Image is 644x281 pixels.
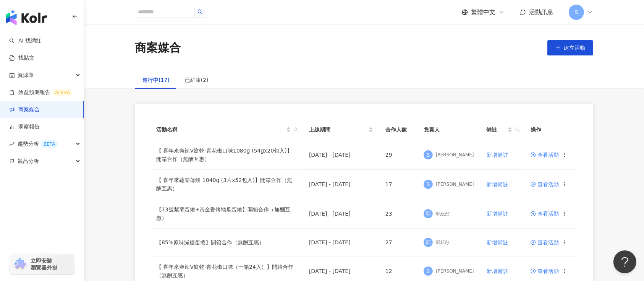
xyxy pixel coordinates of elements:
a: 查看活動 [531,240,559,245]
iframe: Help Scout Beacon - Open [613,250,636,273]
a: 洞察報告 [9,123,40,131]
span: 活動名稱 [156,125,285,134]
td: 【85%原味減糖蛋捲】開箱合作（無酬互惠） [150,229,303,257]
span: S [575,8,578,16]
span: rise [9,141,15,147]
th: 負責人 [417,119,480,140]
span: 繁體中文 [471,8,495,16]
div: [PERSON_NAME] [436,268,474,275]
a: 查看活動 [531,211,559,216]
span: 新增備註 [487,268,508,274]
span: search [294,127,298,132]
span: S [427,267,430,275]
button: 新增備註 [486,147,508,162]
td: 17 [379,170,417,199]
button: 新增備註 [486,206,508,221]
td: [DATE] - [DATE] [303,229,379,257]
span: 新增備註 [487,181,508,187]
th: 備註 [480,119,524,140]
span: S [427,180,430,188]
div: [PERSON_NAME] [436,181,474,188]
td: 【 喜年來蔬菜薄餅 1040g (3片x52包入)】開箱合作（無酬互惠） [150,170,303,199]
th: 活動名稱 [150,119,303,140]
span: 新增備註 [487,239,508,245]
a: 查看活動 [531,182,559,187]
span: 郭 [426,210,431,218]
td: [DATE] - [DATE] [303,140,379,170]
a: 效益預測報告ALPHA [9,89,73,96]
img: logo [6,10,47,25]
span: 資源庫 [18,67,34,84]
a: 查看活動 [531,268,559,274]
td: 27 [379,229,417,257]
a: 商案媒合 [9,106,40,114]
a: 找貼文 [9,54,34,62]
span: 備註 [486,125,506,134]
button: 新增備註 [486,263,508,279]
td: 【 喜年來爽辣V餅乾-青花椒口味1080g (54gx20包入)】開箱合作（無酬互惠） [150,140,303,170]
a: searchAI 找網紅 [9,37,41,45]
span: 競品分析 [18,153,39,170]
td: [DATE] - [DATE] [303,199,379,229]
div: 進行中(17) [142,76,170,84]
span: S [427,151,430,159]
span: search [514,124,521,135]
th: 操作 [524,119,578,140]
span: 新增備註 [487,152,508,158]
div: 郭紜彤 [436,211,450,217]
div: 已結束(2) [185,76,209,84]
div: BETA [40,140,58,148]
div: [PERSON_NAME] [436,152,474,158]
span: 趨勢分析 [18,135,58,153]
th: 上線期間 [303,119,379,140]
a: 查看活動 [531,152,559,158]
img: chrome extension [12,258,27,270]
button: 新增備註 [486,177,508,192]
span: 建立活動 [564,45,585,51]
button: 新增備註 [486,235,508,250]
span: search [197,9,203,15]
button: 建立活動 [547,40,593,55]
td: 【73號紫薯蛋捲+黃金香烤地瓜蛋捲】開箱合作（無酬互惠） [150,199,303,229]
span: search [515,127,520,132]
span: search [292,124,300,135]
span: 上線期間 [309,125,367,134]
span: 活動訊息 [529,8,553,16]
span: 新增備註 [487,211,508,217]
span: 立即安裝 瀏覽器外掛 [31,257,57,271]
td: 29 [379,140,417,170]
span: 郭 [426,238,431,247]
td: [DATE] - [DATE] [303,170,379,199]
td: 23 [379,199,417,229]
a: chrome extension立即安裝 瀏覽器外掛 [10,254,74,275]
div: 郭紜彤 [436,239,450,246]
div: 商案媒合 [135,40,181,56]
th: 合作人數 [379,119,417,140]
